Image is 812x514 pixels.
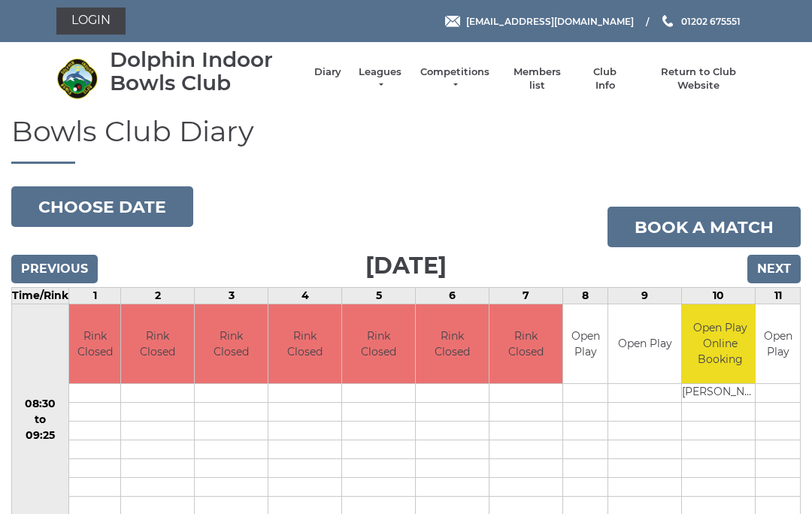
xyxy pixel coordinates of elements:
a: Phone us 01202 675551 [660,14,741,29]
a: Book a match [607,207,801,247]
img: Dolphin Indoor Bowls Club [56,58,98,99]
td: Open Play [756,304,800,383]
div: Dolphin Indoor Bowls Club [110,48,299,95]
td: Open Play [563,304,607,383]
a: Return to Club Website [642,65,756,92]
td: Rink Closed [489,304,562,383]
h1: Bowls Club Diary [11,116,801,165]
a: Competitions [419,65,491,92]
td: Rink Closed [195,304,268,383]
img: Email [445,16,460,27]
td: [PERSON_NAME] [682,383,758,402]
a: Members list [505,65,568,92]
td: Open Play Online Booking [682,304,758,383]
td: Time/Rink [12,288,69,304]
td: Rink Closed [416,304,489,383]
td: 2 [120,288,194,304]
td: 10 [682,288,756,304]
span: [EMAIL_ADDRESS][DOMAIN_NAME] [466,15,634,26]
td: 7 [489,288,563,304]
td: 6 [416,288,489,304]
button: Choose date [11,186,193,227]
a: Leagues [356,65,404,92]
td: Rink Closed [69,304,120,383]
td: Rink Closed [268,304,341,383]
td: 9 [608,288,682,304]
td: 4 [268,288,342,304]
input: Previous [11,255,98,283]
td: Rink Closed [342,304,415,383]
td: 5 [342,288,416,304]
span: 01202 675551 [681,15,741,26]
td: 1 [69,288,121,304]
a: Login [56,8,126,35]
td: 3 [195,288,268,304]
td: Rink Closed [121,304,194,383]
a: Email [EMAIL_ADDRESS][DOMAIN_NAME] [445,14,634,29]
td: Open Play [608,304,681,383]
a: Club Info [583,65,627,92]
input: Next [747,255,801,283]
img: Phone us [662,15,673,27]
td: 11 [756,288,801,304]
td: 8 [563,288,608,304]
a: Diary [314,65,341,79]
